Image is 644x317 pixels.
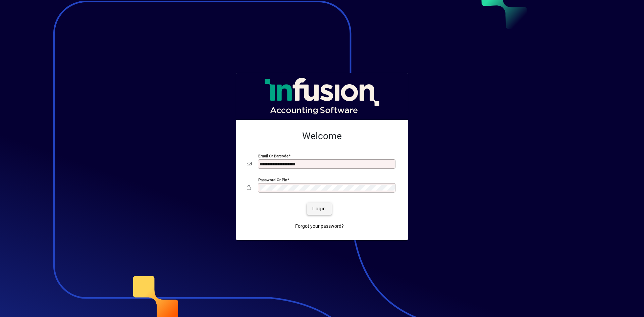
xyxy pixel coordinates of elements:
span: Forgot your password? [295,223,344,230]
mat-label: Email or Barcode [258,154,288,158]
button: Login [307,203,331,215]
mat-label: Password or Pin [258,177,287,182]
span: Login [312,205,326,212]
a: Forgot your password? [292,220,346,232]
h2: Welcome [247,130,397,142]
